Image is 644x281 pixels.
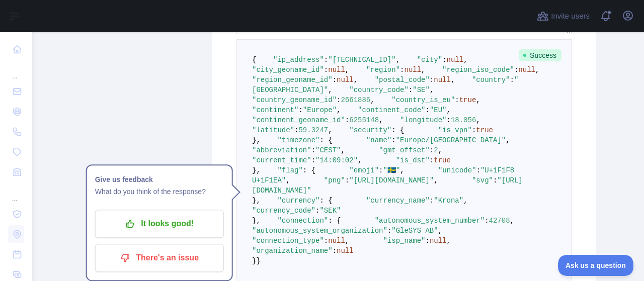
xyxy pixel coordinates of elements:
span: , [400,166,404,174]
span: , [421,66,425,74]
span: , [447,237,451,245]
span: "png" [324,176,345,184]
span: : [387,227,391,235]
span: }, [252,166,261,174]
span: true [434,156,451,164]
span: : [294,126,298,134]
span: , [358,156,362,164]
span: "region_geoname_id" [252,76,333,84]
span: "emoji" [349,166,379,174]
span: : { [319,136,332,144]
span: "autonomous_system_number" [375,217,485,225]
span: "connection" [277,217,328,225]
span: "currency" [277,197,319,205]
span: : [345,116,349,124]
span: : [430,156,434,164]
span: "flag" [277,166,302,174]
span: null [337,247,354,255]
div: ... [8,183,24,203]
span: : [455,96,459,104]
span: : [345,176,349,184]
span: null [328,66,345,74]
h1: Give us feedback [95,173,224,185]
span: : [425,237,429,245]
span: , [510,217,514,225]
span: : [493,176,497,184]
span: "region" [366,66,400,74]
button: There's an issue [95,244,224,272]
span: : [425,106,429,114]
span: "country_geoname_id" [252,96,337,104]
span: , [345,66,349,74]
span: "SE" [413,86,430,94]
span: "organization_name" [252,247,333,255]
span: : [447,116,451,124]
span: , [535,66,539,74]
span: : { [319,197,332,205]
span: : [442,56,446,64]
span: "autonomous_system_organization" [252,227,387,235]
span: "currency_name" [366,197,430,205]
span: "longitude" [400,116,446,124]
span: : [324,66,328,74]
span: "Europe/[GEOGRAPHIC_DATA]" [396,136,506,144]
span: : [476,166,480,174]
span: : [333,76,337,84]
span: null [430,237,447,245]
span: null [337,76,354,84]
span: 42708 [489,217,510,225]
span: } [256,257,260,265]
span: , [476,116,480,124]
p: There's an issue [103,249,216,266]
span: , [328,86,332,94]
span: , [370,96,374,104]
span: , [451,76,455,84]
span: "ip_address" [273,56,324,64]
span: "country_is_eu" [391,96,455,104]
span: "gmt_offset" [379,146,430,154]
span: "country" [472,76,510,84]
span: : [324,56,328,64]
span: "city" [417,56,442,64]
span: : [510,76,514,84]
span: }, [252,136,261,144]
button: It looks good! [95,210,224,238]
span: "unicode" [438,166,476,174]
span: "region_iso_code" [442,66,514,74]
span: "[URL][DOMAIN_NAME]" [349,176,434,184]
span: : [298,106,302,114]
p: What do you think of the response? [95,185,224,198]
span: 18.056 [451,116,476,124]
span: "timezone" [277,136,319,144]
span: true [476,126,493,134]
span: "14:09:02" [315,156,358,164]
span: "connection_type" [252,237,324,245]
button: Invite users [535,8,592,24]
span: "continent_code" [358,106,425,114]
span: : { [391,126,404,134]
span: , [379,116,383,124]
span: "city_geoname_id" [252,66,324,74]
span: 59.3247 [298,126,328,134]
span: , [434,176,438,184]
span: : [485,217,489,225]
span: Invite users [551,11,590,22]
span: "continent_geoname_id" [252,116,345,124]
span: , [345,237,349,245]
span: Success [519,49,561,61]
span: , [463,197,467,205]
span: "currency_code" [252,207,315,215]
span: "SEK" [319,207,341,215]
span: , [447,106,451,114]
span: , [438,227,442,235]
span: "svg" [472,176,493,184]
span: : [514,66,518,74]
span: "is_dst" [396,156,430,164]
span: , [506,136,510,144]
span: null [404,66,421,74]
span: 2 [434,146,438,154]
span: , [396,56,400,64]
span: : { [303,166,315,174]
span: "country_code" [349,86,409,94]
span: : [409,86,413,94]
